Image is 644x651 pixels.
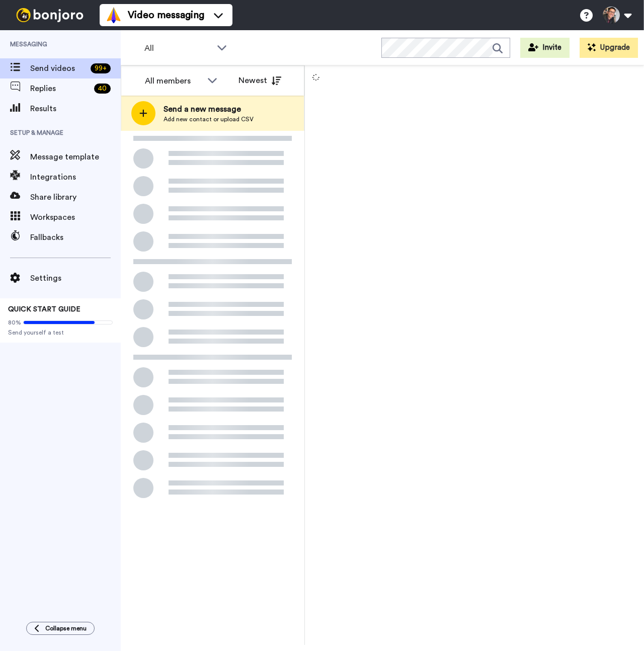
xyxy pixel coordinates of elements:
img: bj-logo-header-white.svg [12,8,88,22]
span: Settings [30,272,121,284]
button: Collapse menu [26,622,95,635]
span: QUICK START GUIDE [8,306,80,313]
span: Message template [30,151,121,163]
div: 40 [94,84,111,94]
span: Send a new message [164,103,254,115]
button: Newest [231,70,289,91]
span: Replies [30,83,90,95]
span: Share library [30,191,121,203]
div: All members [145,75,202,87]
span: Video messaging [128,8,204,22]
span: Integrations [30,171,121,183]
div: 99 + [91,63,111,73]
span: Results [30,103,121,115]
span: Add new contact or upload CSV [164,115,254,123]
img: vm-color.svg [106,7,122,23]
span: Workspaces [30,211,121,223]
button: Invite [520,38,570,58]
button: Upgrade [580,38,638,58]
span: All [144,42,212,54]
span: Send videos [30,62,87,74]
span: 80% [8,318,21,327]
span: Send yourself a test [8,329,113,337]
span: Collapse menu [45,624,87,632]
span: Fallbacks [30,231,121,243]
